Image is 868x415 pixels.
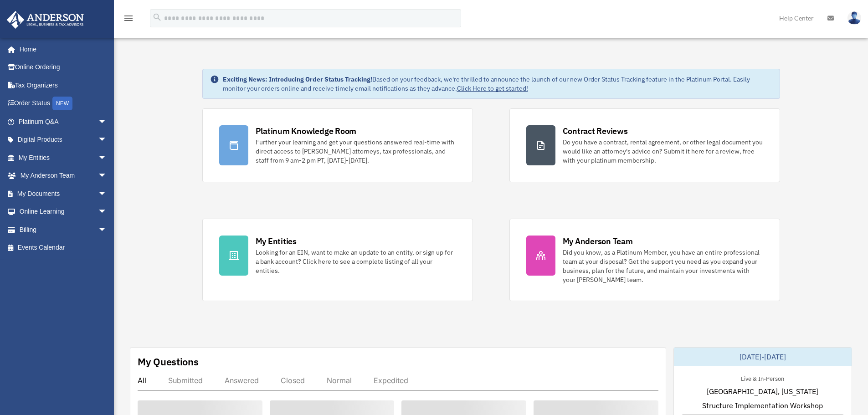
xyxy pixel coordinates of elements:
div: My Anderson Team [563,236,633,247]
span: arrow_drop_down [98,149,116,167]
span: arrow_drop_down [98,131,116,149]
div: Looking for an EIN, want to make an update to an entity, or sign up for a bank account? Click her... [256,248,456,275]
a: My Anderson Team Did you know, as a Platinum Member, you have an entire professional team at your... [509,219,780,301]
strong: Exciting News: Introducing Order Status Tracking! [223,75,372,83]
span: arrow_drop_down [98,184,116,203]
div: My Entities [256,236,297,247]
div: Further your learning and get your questions answered real-time with direct access to [PERSON_NAM... [256,138,456,165]
span: arrow_drop_down [98,203,116,221]
a: Platinum Knowledge Room Further your learning and get your questions answered real-time with dire... [202,108,473,182]
span: Structure Implementation Workshop [702,400,823,411]
span: arrow_drop_down [98,167,116,185]
i: menu [123,13,134,24]
a: Tax Organizers [6,76,121,94]
div: Expedited [374,376,408,385]
div: Closed [281,376,305,385]
a: Events Calendar [6,239,121,257]
div: Did you know, as a Platinum Member, you have an entire professional team at your disposal? Get th... [563,248,763,284]
span: arrow_drop_down [98,220,116,239]
span: [GEOGRAPHIC_DATA], [US_STATE] [707,386,818,397]
a: Online Ordering [6,58,121,77]
a: Order StatusNEW [6,94,121,113]
a: My Documentsarrow_drop_down [6,184,121,203]
a: My Entities Looking for an EIN, want to make an update to an entity, or sign up for a bank accoun... [202,219,473,301]
div: Live & In-Person [734,373,791,383]
a: My Entitiesarrow_drop_down [6,149,121,167]
div: Contract Reviews [563,125,628,137]
div: Based on your feedback, we're thrilled to announce the launch of our new Order Status Tracking fe... [223,75,772,93]
div: Normal [327,376,352,385]
div: Do you have a contract, rental agreement, or other legal document you would like an attorney's ad... [563,138,763,165]
span: arrow_drop_down [98,113,116,131]
img: Anderson Advisors Platinum Portal [4,11,87,29]
div: [DATE]-[DATE] [674,348,852,366]
div: Answered [225,376,259,385]
a: Platinum Q&Aarrow_drop_down [6,113,121,131]
a: Online Learningarrow_drop_down [6,203,121,221]
a: Home [6,40,116,58]
a: Click Here to get started! [457,84,528,92]
a: Contract Reviews Do you have a contract, rental agreement, or other legal document you would like... [509,108,780,182]
img: User Pic [847,11,861,25]
div: Platinum Knowledge Room [256,125,357,137]
a: Digital Productsarrow_drop_down [6,131,121,149]
a: menu [123,16,134,24]
div: All [138,376,146,385]
div: NEW [52,97,72,110]
a: My Anderson Teamarrow_drop_down [6,167,121,185]
div: My Questions [138,355,199,369]
div: Submitted [168,376,203,385]
a: Billingarrow_drop_down [6,220,121,239]
i: search [152,12,162,22]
